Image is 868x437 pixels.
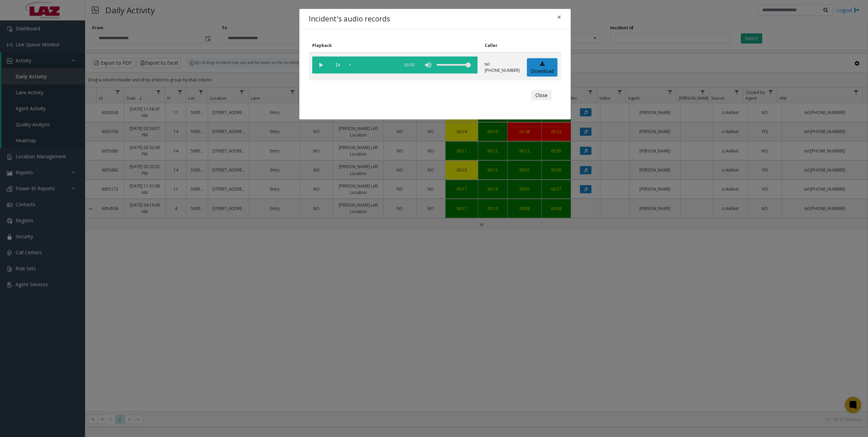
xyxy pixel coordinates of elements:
[481,39,523,52] th: Caller
[437,56,471,74] div: volume level
[309,14,390,25] h4: Incident's audio records
[527,58,557,77] a: Download
[552,9,566,26] button: Close
[350,56,396,74] div: scrub bar
[531,90,552,101] button: Close
[329,56,346,74] span: playback speed button
[485,61,520,74] p: tel:[PHONE_NUMBER]
[557,12,561,22] span: ×
[309,39,481,52] th: Playback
